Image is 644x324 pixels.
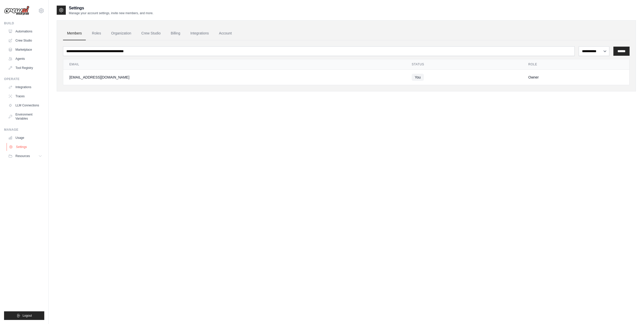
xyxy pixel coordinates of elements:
[4,21,44,25] div: Build
[69,75,400,80] div: [EMAIL_ADDRESS][DOMAIN_NAME]
[6,152,44,160] button: Resources
[15,154,30,158] span: Resources
[137,27,165,40] a: Crew Studio
[522,59,629,70] th: Role
[6,46,44,54] a: Marketplace
[23,314,32,318] span: Logout
[4,6,29,15] img: Logo
[6,83,44,91] a: Integrations
[186,27,213,40] a: Integrations
[6,101,44,109] a: LLM Connections
[107,27,135,40] a: Organization
[69,11,153,15] p: Manage your account settings, invite new members, and more.
[6,64,44,72] a: Tool Registry
[69,5,153,11] h2: Settings
[6,55,44,63] a: Agents
[6,92,44,100] a: Traces
[6,110,44,123] a: Environment Variables
[167,27,184,40] a: Billing
[412,74,424,81] span: You
[7,143,45,151] a: Settings
[215,27,236,40] a: Account
[63,59,406,70] th: Email
[4,128,44,132] div: Manage
[6,27,44,35] a: Automations
[88,27,105,40] a: Roles
[406,59,522,70] th: Status
[6,134,44,142] a: Usage
[6,36,44,45] a: Crew Studio
[4,77,44,81] div: Operate
[4,311,44,320] button: Logout
[63,27,86,40] a: Members
[528,75,623,80] div: Owner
